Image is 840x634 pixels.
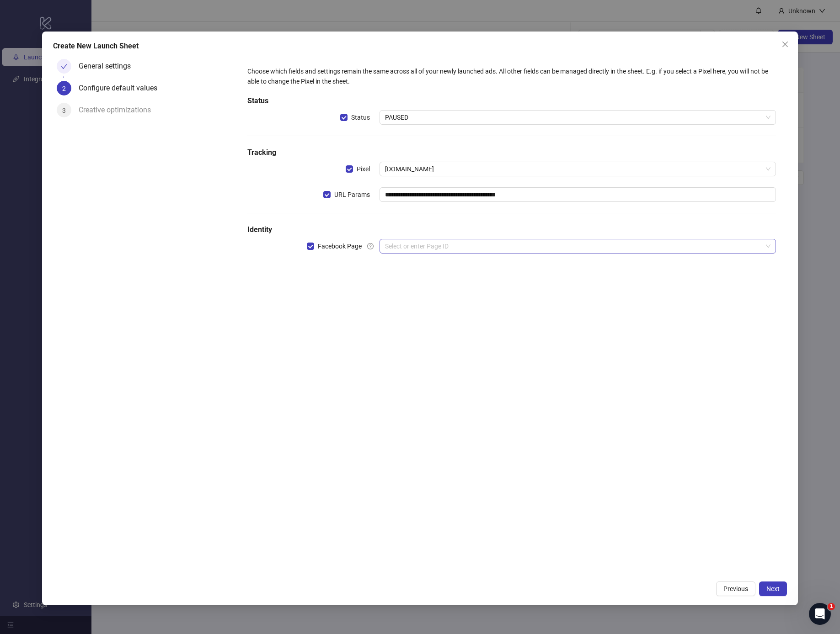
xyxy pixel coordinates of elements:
span: Facebook Page [314,241,365,251]
span: 3 [62,107,66,114]
iframe: Intercom live chat [809,603,831,625]
h5: Tracking [247,147,776,158]
div: Configure default values [79,81,165,95]
div: Create New Launch Sheet [53,41,787,52]
span: Status [348,112,374,122]
span: URL Params [331,190,374,200]
span: southquill.co [385,162,770,176]
span: check [61,63,67,70]
span: Next [766,585,780,592]
button: Close [778,37,792,52]
span: PAUSED [385,111,770,124]
span: Previous [723,585,748,592]
span: 2 [62,85,66,92]
button: Previous [716,581,755,596]
h5: Identity [247,224,776,235]
span: question-circle [367,243,374,249]
button: Next [759,581,787,596]
div: Creative optimizations [79,103,158,117]
h5: Status [247,95,776,106]
span: Pixel [353,164,374,174]
div: General settings [79,59,138,74]
span: close [781,41,789,48]
div: Choose which fields and settings remain the same across all of your newly launched ads. All other... [247,66,776,86]
span: 1 [828,603,835,610]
